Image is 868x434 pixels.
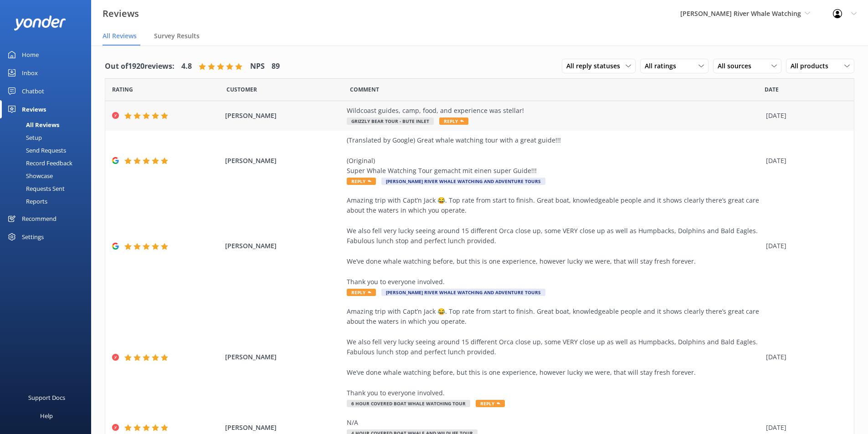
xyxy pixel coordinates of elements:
[5,169,53,182] div: Showcase
[347,195,761,287] div: Amazing trip with Capt’n Jack 😂. Top rate from start to finish. Great boat, knowledgeable people ...
[5,131,91,144] a: Setup
[5,144,91,157] a: Send Requests
[103,31,137,41] span: All Reviews
[347,289,376,296] span: Reply
[718,61,757,71] span: All sources
[225,241,343,251] span: [PERSON_NAME]
[250,61,265,72] h4: NPS
[5,131,42,144] div: Setup
[5,144,66,157] div: Send Requests
[28,388,65,407] div: Support Docs
[225,156,343,166] span: [PERSON_NAME]
[225,423,343,433] span: [PERSON_NAME]
[566,61,626,71] span: All reply statuses
[766,352,842,362] div: [DATE]
[5,157,72,169] div: Record Feedback
[225,111,343,121] span: [PERSON_NAME]
[40,407,53,425] div: Help
[350,85,379,94] span: Question
[14,15,66,31] img: yonder-white-logo.png
[347,135,761,176] div: (Translated by Google) Great whale watching tour with a great guide!!! (Original) Super Whale Wat...
[22,82,44,100] div: Chatbot
[5,169,91,182] a: Showcase
[766,111,842,121] div: [DATE]
[766,241,842,251] div: [DATE]
[347,117,434,125] span: Grizzly Bear Tour - Bute Inlet
[791,61,834,71] span: All products
[381,289,545,296] span: [PERSON_NAME] River Whale Watching and Adventure Tours
[347,106,761,116] div: Wildcoast guides, camp, food, and experience was stellar!
[347,178,376,185] span: Reply
[766,156,842,166] div: [DATE]
[22,100,46,118] div: Reviews
[5,195,47,208] div: Reports
[272,61,280,72] h4: 89
[347,418,761,428] div: N/A
[22,209,56,228] div: Recommend
[5,118,59,131] div: All Reviews
[112,85,133,94] span: Date
[645,61,682,71] span: All ratings
[439,117,468,125] span: Reply
[381,178,545,185] span: [PERSON_NAME] River Whale Watching and Adventure Tours
[154,31,200,41] span: Survey Results
[5,182,91,195] a: Requests Sent
[347,400,470,407] span: 6 Hour Covered Boat Whale Watching Tour
[5,195,91,208] a: Reports
[226,85,257,94] span: Date
[765,85,779,94] span: Date
[181,61,192,72] h4: 4.8
[680,9,801,18] span: [PERSON_NAME] River Whale Watching
[103,6,139,21] h3: Reviews
[476,400,505,407] span: Reply
[5,157,91,169] a: Record Feedback
[105,61,175,72] h4: Out of 1920 reviews:
[22,228,44,246] div: Settings
[5,118,91,131] a: All Reviews
[766,423,842,433] div: [DATE]
[22,46,39,64] div: Home
[225,352,343,362] span: [PERSON_NAME]
[347,306,761,398] div: Amazing trip with Capt’n Jack 😂. Top rate from start to finish. Great boat, knowledgeable people ...
[5,182,65,195] div: Requests Sent
[22,64,38,82] div: Inbox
